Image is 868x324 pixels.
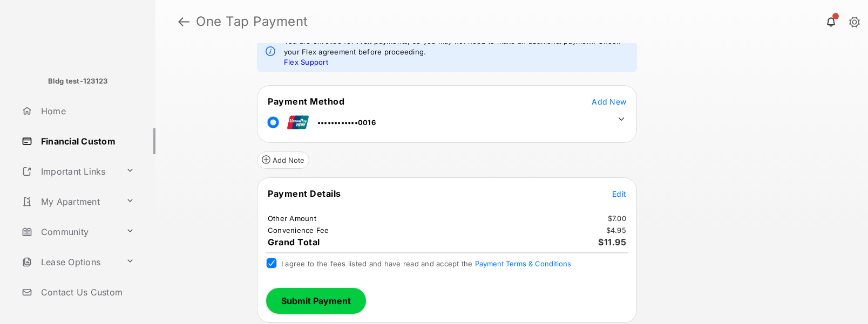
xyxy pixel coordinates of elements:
[592,96,626,107] button: Add New
[196,15,308,28] strong: One Tap Payment
[284,58,328,66] a: Flex Support
[17,98,155,124] a: Home
[612,188,626,199] button: Edit
[17,219,121,245] a: Community
[268,96,344,107] span: Payment Method
[17,189,121,215] a: My Apartment
[266,288,366,314] button: Submit Payment
[475,259,571,268] button: I agree to the fees listed and have read and accept the
[17,249,121,275] a: Lease Options
[17,128,155,154] a: Financial Custom
[317,118,376,127] span: ••••••••••••0016
[267,213,317,223] td: Other Amount
[268,237,320,247] span: Grand Total
[17,279,155,305] a: Contact Us Custom
[284,36,628,68] em: You are enrolled for payments, so you may not need to make an additional payment. Check your Flex...
[281,259,571,268] span: I agree to the fees listed and have read and accept the
[598,237,626,247] span: $11.95
[17,158,121,184] a: Important Links
[48,76,108,87] p: Bldg test-123123
[607,213,627,223] td: $7.00
[606,225,627,235] td: $4.95
[612,189,626,198] span: Edit
[592,97,626,106] span: Add New
[257,151,309,169] button: Add Note
[268,188,341,199] span: Payment Details
[267,225,330,235] td: Convenience Fee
